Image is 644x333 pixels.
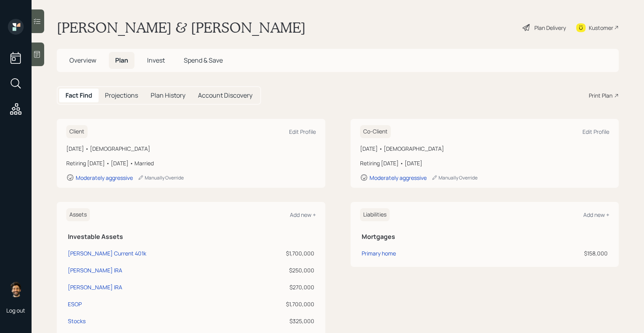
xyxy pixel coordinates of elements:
h6: Client [66,125,88,138]
div: [DATE] • [DEMOGRAPHIC_DATA] [360,144,610,153]
div: Edit Profile [289,128,316,135]
span: Plan [115,56,128,65]
div: Retiring [DATE] • [DATE] • Married [66,159,316,167]
div: Add new + [583,211,609,218]
div: Manually Override [138,174,184,181]
div: Add new + [290,211,316,218]
div: Stocks [68,317,86,325]
div: $250,000 [256,266,314,274]
div: $1,700,000 [256,249,314,257]
div: $325,000 [256,317,314,325]
span: Invest [147,56,165,65]
h5: Projections [105,92,138,99]
div: [PERSON_NAME] IRA [68,283,122,291]
div: Moderately aggressive [76,174,133,181]
div: $270,000 [256,283,314,291]
div: Retiring [DATE] • [DATE] [360,159,610,167]
h6: Assets [66,208,90,221]
div: Manually Override [431,174,478,181]
h1: [PERSON_NAME] & [PERSON_NAME] [57,19,306,36]
h6: Liabilities [360,208,390,221]
div: $158,000 [507,249,608,257]
div: Log out [6,307,25,314]
div: Edit Profile [582,128,609,135]
h5: Account Discovery [198,92,252,99]
div: [PERSON_NAME] Current 401k [68,249,146,257]
div: Print Plan [589,91,612,100]
div: Primary home [362,249,396,257]
span: Spend & Save [184,56,223,65]
div: [PERSON_NAME] IRA [68,266,122,274]
div: Moderately aggressive [370,174,427,181]
h5: Plan History [151,92,185,99]
div: Kustomer [589,24,613,32]
img: eric-schwartz-headshot.png [8,281,24,297]
h5: Fact Find [65,92,92,99]
span: Overview [69,56,96,65]
div: $1,700,000 [256,300,314,308]
div: [DATE] • [DEMOGRAPHIC_DATA] [66,144,316,153]
div: Plan Delivery [534,24,566,32]
h5: Mortgages [362,233,608,240]
div: ESOP [68,300,82,308]
h5: Investable Assets [68,233,314,240]
h6: Co-Client [360,125,391,138]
